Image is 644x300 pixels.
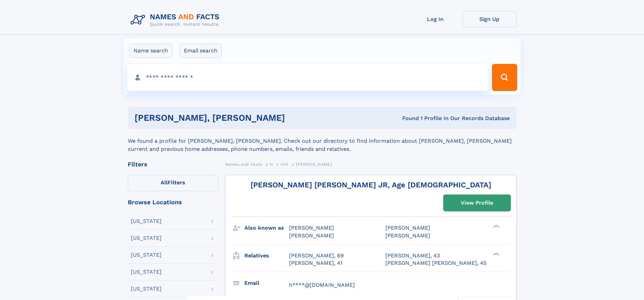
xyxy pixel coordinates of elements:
a: [PERSON_NAME] [PERSON_NAME], 45 [385,259,486,267]
input: search input [127,64,489,91]
div: ❯ [492,224,500,229]
h3: Also known as [244,222,289,234]
div: [US_STATE] [131,252,162,258]
span: [PERSON_NAME] [289,232,334,239]
div: We found a profile for [PERSON_NAME], [PERSON_NAME]. Check out our directory to find information ... [128,129,517,153]
span: [PERSON_NAME] [385,232,430,239]
div: ❯ [492,252,500,256]
span: All [161,179,168,186]
div: [US_STATE] [131,286,162,292]
span: [PERSON_NAME] [385,225,430,231]
a: H [270,160,273,168]
a: [PERSON_NAME], 41 [289,259,342,267]
label: Filters [128,175,218,191]
a: Names and Facts [225,160,262,168]
span: [PERSON_NAME] [289,225,334,231]
div: View Profile [461,195,493,211]
div: [US_STATE] [131,269,162,275]
span: H [270,162,273,167]
label: Name search [129,44,172,58]
div: Browse Locations [128,199,218,205]
a: [PERSON_NAME] [PERSON_NAME] JR, Age [DEMOGRAPHIC_DATA] [251,181,491,189]
a: [PERSON_NAME], 69 [289,252,344,259]
h3: Relatives [244,250,289,261]
div: Found 1 Profile In Our Records Database [343,115,510,122]
label: Email search [180,44,222,58]
a: Log In [408,11,462,27]
h1: [PERSON_NAME], [PERSON_NAME] [135,114,344,122]
a: Sign Up [462,11,517,27]
a: [PERSON_NAME], 43 [385,252,440,259]
img: Logo Names and Facts [128,11,225,29]
a: View Profile [444,195,510,211]
h3: Email [244,277,289,289]
span: [PERSON_NAME] [296,162,332,167]
span: Hill [281,162,288,167]
div: Filters [128,161,218,167]
div: [US_STATE] [131,235,162,241]
button: Search Button [492,64,517,91]
div: [US_STATE] [131,218,162,224]
a: Hill [281,160,288,168]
